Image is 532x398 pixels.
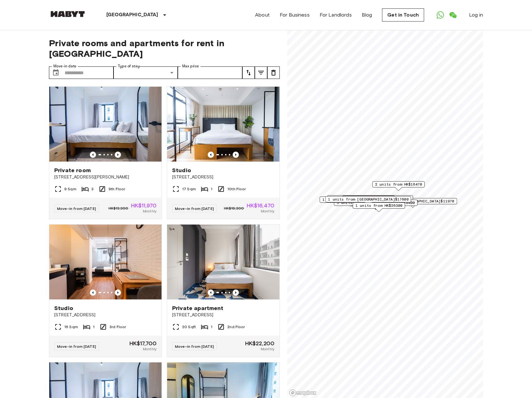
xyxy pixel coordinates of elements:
a: For Landlords [320,11,352,19]
span: Studio [54,304,73,312]
span: 1 units from HK$10170 [345,196,392,201]
span: 2 units from [GEOGRAPHIC_DATA]$16000 [330,196,410,201]
span: Private apartment [172,304,224,312]
button: Previous image [90,289,96,296]
span: 2 units from HK$16470 [375,182,422,187]
span: Move-in from [DATE] [57,206,96,211]
span: 17 Sqm [182,186,196,192]
div: Map marker [342,196,395,205]
a: Marketing picture of unit HK-01-063-008-001Previous imagePrevious imageStudio[STREET_ADDRESS]16 S... [49,224,162,357]
span: HK$13,300 [109,206,128,211]
span: 1 units from [GEOGRAPHIC_DATA]$8520 [322,197,400,202]
span: Move-in from [DATE] [175,344,214,349]
span: 12 units from [GEOGRAPHIC_DATA]$11970 [372,198,454,204]
span: 16 Sqm [64,324,78,330]
span: 1 units from [GEOGRAPHIC_DATA]$17600 [328,197,408,202]
img: Marketing picture of unit HK-01-046-009-03 [49,87,162,162]
button: Previous image [208,289,214,296]
button: Previous image [208,152,214,158]
span: Move-in from [DATE] [175,206,214,211]
span: Monthly [261,208,274,214]
span: [STREET_ADDRESS] [172,312,274,318]
p: [GEOGRAPHIC_DATA] [106,11,158,19]
span: 5 units from [GEOGRAPHIC_DATA]$8400 [337,200,415,206]
span: 3 [91,186,94,192]
label: Move-in date [53,64,76,69]
span: Move-in from [DATE] [57,344,96,349]
a: Blog [362,11,372,19]
div: Map marker [320,197,403,206]
div: Map marker [372,181,425,191]
span: 1 [211,186,212,192]
a: Marketing picture of unit HK-01-046-009-03Previous imagePrevious imagePrivate room[STREET_ADDRESS... [49,86,162,219]
span: HK$17,700 [129,341,157,346]
span: 10th Floor [227,186,246,192]
span: 9th Floor [109,186,125,192]
span: 3rd Floor [109,324,126,330]
img: Marketing picture of unit HK-01-056-002-001 [167,225,279,299]
a: For Business [280,11,310,19]
button: tune [242,66,255,79]
span: Monthly [143,346,157,352]
button: Previous image [115,289,121,296]
span: 1 [211,324,212,330]
a: Marketing picture of unit HK-01-056-002-001Previous imagePrevious imagePrivate apartment[STREET_A... [167,224,280,357]
button: Previous image [90,152,96,158]
a: Marketing picture of unit HK-01-001-016-01Previous imagePrevious imageStudio[STREET_ADDRESS]17 Sq... [167,86,280,219]
button: tune [255,66,267,79]
button: Previous image [233,152,239,158]
button: Previous image [115,152,121,158]
span: 20 Sqft [182,324,196,330]
a: Get in Touch [382,8,424,22]
img: Marketing picture of unit HK-01-001-016-01 [167,87,279,162]
img: Marketing picture of unit HK-01-063-008-001 [49,225,162,299]
span: 1 [93,324,94,330]
a: About [255,11,270,19]
span: [STREET_ADDRESS] [172,174,274,180]
span: HK$18,300 [224,206,244,211]
a: Mapbox logo [289,389,317,396]
label: Type of stay [118,64,140,69]
span: Monthly [143,208,157,214]
span: [STREET_ADDRESS][PERSON_NAME] [54,174,157,180]
span: Studio [172,167,191,174]
span: Private rooms and apartments for rent in [GEOGRAPHIC_DATA] [49,38,280,59]
a: Open WhatsApp [434,9,447,21]
span: HK$22,200 [245,341,274,346]
span: 2nd Floor [227,324,245,330]
span: 9 Sqm [64,186,76,192]
a: Open WeChat [447,9,459,21]
a: Log in [469,11,483,19]
button: Previous image [233,289,239,296]
div: Map marker [327,195,413,205]
div: Map marker [325,196,411,206]
img: Habyt [49,11,86,17]
span: Private room [54,167,91,174]
span: HK$16,470 [247,203,274,208]
span: [STREET_ADDRESS] [54,312,157,318]
button: tune [267,66,280,79]
button: Choose date [50,66,62,79]
div: Map marker [353,202,405,212]
span: Monthly [261,346,274,352]
span: HK$11,970 [131,203,157,208]
span: 1 units from HK$26300 [355,203,402,208]
div: Map marker [334,200,418,209]
label: Max price [182,64,199,69]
